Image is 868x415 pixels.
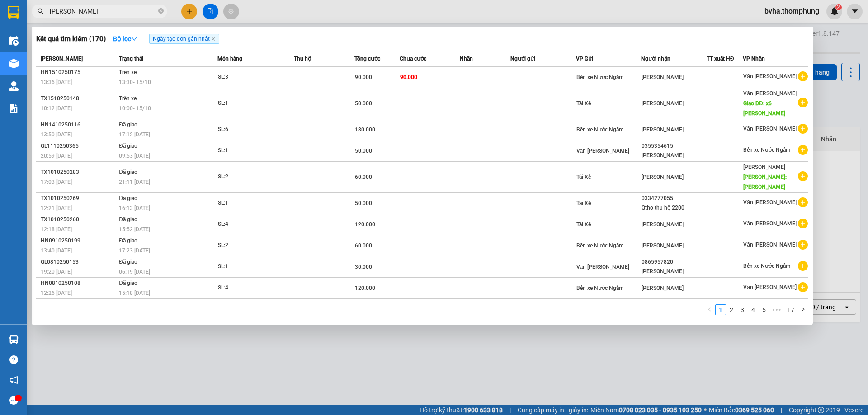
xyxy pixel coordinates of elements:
div: SL: 4 [218,219,286,229]
span: 50.000 [355,200,372,206]
span: Bến xe Nước Ngầm [743,147,790,153]
div: TX1010250283 [41,168,116,177]
span: Trên xe [119,69,137,75]
div: HN1510250175 [41,68,116,77]
span: 50.000 [355,100,372,107]
span: Trạng thái [119,56,143,62]
button: left [704,304,715,315]
strong: Bộ lọc [113,35,137,42]
span: 17:23 [DATE] [119,247,150,254]
a: 4 [748,305,758,315]
div: HN1410250116 [41,120,116,130]
span: Tài Xế [576,174,591,180]
img: warehouse-icon [9,36,19,46]
span: VP Gửi [576,56,593,62]
button: right [797,304,808,315]
span: 20:59 [DATE] [41,153,72,159]
span: 50.000 [355,148,372,154]
li: 1 [715,304,726,315]
span: Đã giao [119,238,137,244]
span: Nhãn [460,56,473,62]
span: Tài Xế [576,200,591,206]
span: Văn [PERSON_NAME] [743,126,797,132]
div: QL0810250153 [41,257,116,267]
li: 3 [737,304,748,315]
div: 0334277055 [642,194,706,203]
span: plus-circle [798,124,808,134]
span: plus-circle [798,219,808,228]
button: Bộ lọcdown [106,32,145,46]
span: 16:13 [DATE] [119,205,150,211]
span: 09:53 [DATE] [119,153,150,159]
div: SL: 2 [218,241,286,251]
span: Văn [PERSON_NAME] [576,264,630,270]
span: Đã giao [119,143,137,149]
span: Bến xe Nước Ngầm [743,263,790,269]
span: close-circle [158,8,164,14]
span: plus-circle [798,261,808,271]
span: Văn [PERSON_NAME] [743,90,797,97]
span: plus-circle [798,282,808,292]
span: down [131,36,137,42]
span: 13:36 [DATE] [41,79,72,85]
li: 5 [759,304,769,315]
div: [PERSON_NAME] [642,284,706,293]
div: TX1010250260 [41,215,116,224]
div: Qtho thu hộ 2200 [642,203,706,213]
span: 10:00 - 15/10 [119,105,151,112]
img: warehouse-icon [9,81,19,91]
span: plus-circle [798,171,808,181]
span: 120.000 [355,285,375,291]
span: plus-circle [798,98,808,107]
span: Đã giao [119,195,137,201]
span: 21:11 [DATE] [119,179,150,185]
a: 2 [726,305,736,315]
span: 15:18 [DATE] [119,290,150,296]
span: 13:30 - 15/10 [119,79,151,85]
span: 12:26 [DATE] [41,290,72,296]
div: [PERSON_NAME] [642,220,706,229]
span: Bến xe Nước Ngầm [576,242,623,249]
div: [PERSON_NAME] [642,73,706,82]
span: 120.000 [355,221,375,228]
img: warehouse-icon [9,335,19,344]
span: 60.000 [355,174,372,180]
span: 60.000 [355,242,372,249]
span: Người gửi [510,56,535,62]
a: 5 [759,305,769,315]
span: 19:20 [DATE] [41,269,72,275]
li: 4 [748,304,759,315]
span: 12:21 [DATE] [41,205,72,211]
span: ••• [769,304,784,315]
span: Ngày tạo đơn gần nhất [149,34,219,44]
span: VP Nhận [743,56,765,62]
span: close [211,37,216,41]
span: question-circle [9,355,18,364]
span: 10:12 [DATE] [41,105,72,112]
span: 17:03 [DATE] [41,179,72,185]
span: 13:40 [DATE] [41,247,72,254]
span: notification [9,376,18,384]
li: 17 [784,304,797,315]
span: [PERSON_NAME]: [PERSON_NAME] [743,174,787,190]
div: [PERSON_NAME] [642,241,706,251]
span: Bến xe Nước Ngầm [576,126,623,133]
div: SL: 3 [218,72,286,82]
span: 90.000 [400,74,417,80]
span: Đã giao [119,280,137,286]
span: plus-circle [798,240,808,250]
span: Đã giao [119,216,137,223]
li: Previous Page [704,304,715,315]
li: 2 [726,304,737,315]
img: logo-vxr [8,6,19,19]
span: close-circle [158,7,164,16]
span: Bến xe Nước Ngầm [576,285,623,291]
div: SL: 1 [218,98,286,108]
div: SL: 1 [218,198,286,208]
div: [PERSON_NAME] [642,173,706,182]
span: message [9,396,18,405]
span: Món hàng [217,56,242,62]
span: plus-circle [798,197,808,207]
span: left [707,307,712,312]
a: 17 [784,305,797,315]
